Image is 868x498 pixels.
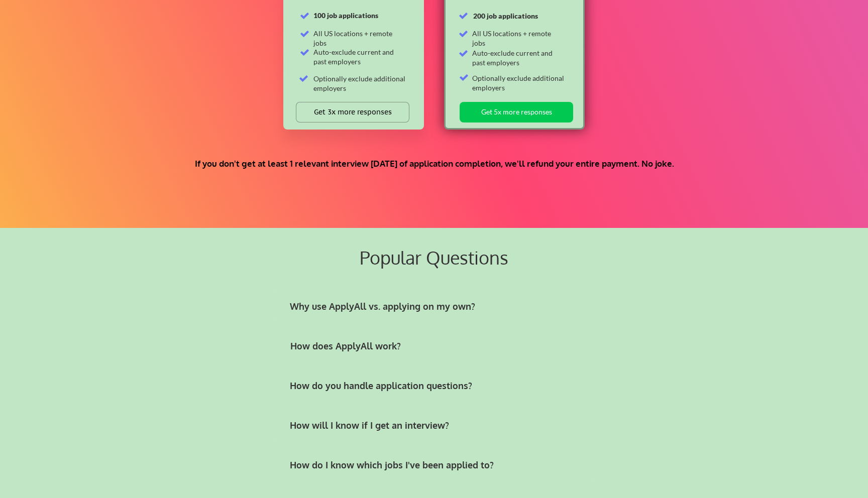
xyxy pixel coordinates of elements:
[313,47,406,67] div: Auto-exclude current and past employers
[472,29,565,48] div: All US locations + remote jobs
[473,12,538,20] strong: 200 job applications
[472,48,565,68] div: Auto-exclude current and past employers
[290,419,585,432] div: How will I know if I get an interview?
[290,380,585,392] div: How do you handle application questions?
[290,459,585,471] div: How do I know which jobs I've been applied to?
[460,102,573,122] button: Get 5x more responses
[296,102,409,122] button: Get 3x more responses
[313,74,406,93] div: Optionally exclude additional employers
[193,246,675,268] div: Popular Questions
[290,300,585,313] div: Why use ApplyAll vs. applying on my own?
[290,340,585,352] div: How does ApplyAll work?
[472,73,565,93] div: Optionally exclude additional employers
[313,29,406,48] div: All US locations + remote jobs
[175,158,694,169] div: If you don't get at least 1 relevant interview [DATE] of application completion, we'll refund you...
[313,11,378,20] strong: 100 job applications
